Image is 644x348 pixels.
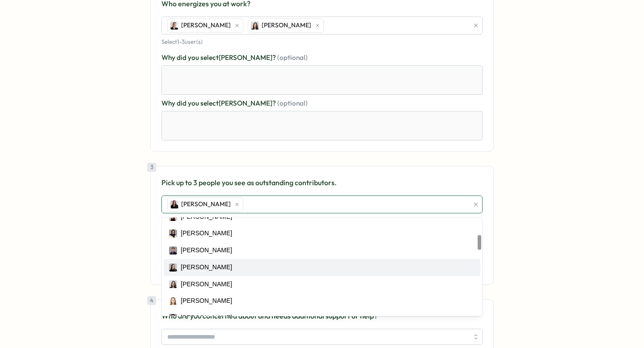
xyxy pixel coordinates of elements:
label: Why did you select [PERSON_NAME] ? [161,53,483,63]
img: Adriana Fosca [170,200,178,208]
p: Select 1 - 3 user(s) [161,38,483,46]
p: Select 1 - 3 user(s) [161,217,483,225]
img: Friederike Giese [169,297,177,305]
img: Batool Fatima [169,229,177,238]
div: [PERSON_NAME] [181,246,232,255]
div: [PERSON_NAME] [181,313,232,323]
img: Almudena Bernardos [170,21,178,30]
div: [PERSON_NAME] [181,263,232,272]
img: Furqan Tariq [169,314,177,322]
img: Elisabetta ​Casagrande [251,21,259,30]
span: [PERSON_NAME] [181,199,231,209]
span: [PERSON_NAME] [262,21,311,30]
img: Elisabetta ​Casagrande [169,280,177,288]
label: Why did you select [PERSON_NAME] ? [161,98,483,108]
p: Who are you concerned about and needs additional support or help? [161,310,483,322]
div: [PERSON_NAME] [181,296,232,306]
img: Dionisio Arredondo [169,246,177,255]
div: [PERSON_NAME] [181,280,232,289]
span: [PERSON_NAME] [181,21,231,30]
div: 3 [147,163,156,172]
p: Pick up to 3 people you see as outstanding contributors. [161,177,483,188]
div: 4 [147,296,156,305]
span: (optional) [277,53,308,62]
span: (optional) [277,99,308,107]
div: [PERSON_NAME] [181,229,232,238]
img: Elena Ladushyna [169,263,177,272]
